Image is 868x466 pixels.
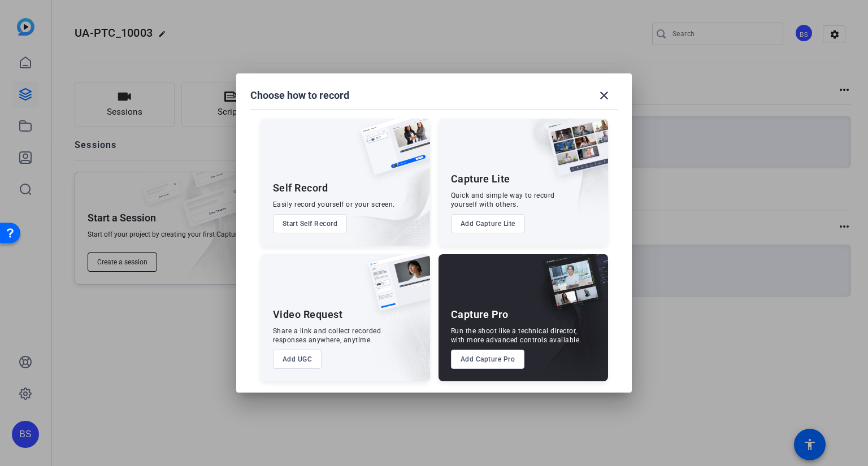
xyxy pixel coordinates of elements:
div: Quick and simple way to record yourself with others. [451,191,555,209]
h1: Choose how to record [250,89,349,102]
div: Capture Lite [451,172,510,186]
div: Easily record yourself or your screen. [273,200,395,209]
div: Self Record [273,181,328,195]
img: embarkstudio-ugc-content.png [364,289,430,381]
button: Add UGC [273,350,322,369]
button: Add Capture Pro [451,350,525,369]
img: embarkstudio-capture-pro.png [524,268,608,381]
div: Share a link and collect recorded responses anywhere, anytime. [273,326,381,345]
img: self-record.png [352,119,430,186]
div: Run the shoot like a technical director, with more advanced controls available. [451,326,581,345]
img: embarkstudio-self-record.png [332,143,430,246]
div: Video Request [273,308,343,321]
img: capture-lite.png [538,119,608,188]
mat-icon: close [597,89,611,102]
div: Capture Pro [451,308,509,321]
img: capture-pro.png [533,254,608,323]
img: ugc-content.png [360,254,430,323]
button: Add Capture Lite [451,214,525,233]
button: Start Self Record [273,214,348,233]
img: embarkstudio-capture-lite.png [507,119,608,232]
